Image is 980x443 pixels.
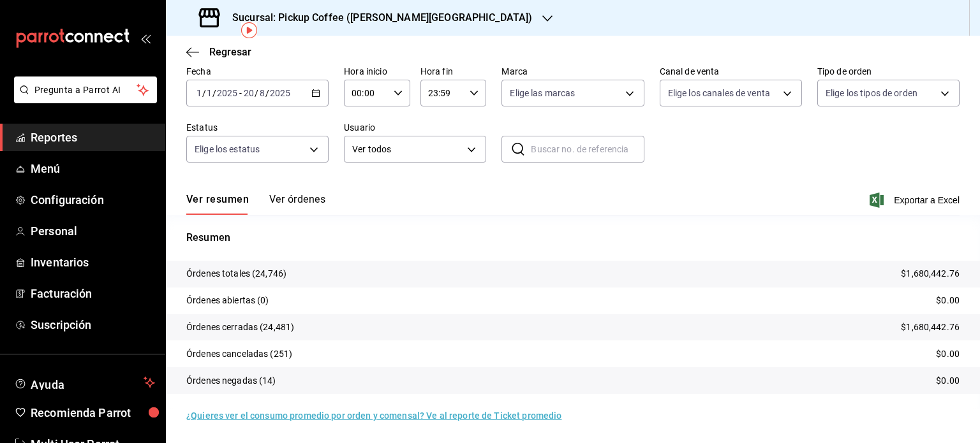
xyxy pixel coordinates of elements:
label: Hora inicio [344,67,410,76]
p: $0.00 [936,294,960,307]
input: ---- [216,88,238,98]
span: Ver todos [352,143,463,156]
label: Tipo de orden [817,67,960,76]
button: Regresar [186,46,251,58]
span: Configuración [31,191,155,208]
p: $0.00 [936,374,960,388]
input: -- [259,88,265,98]
span: / [265,88,269,98]
span: Elige los canales de venta [668,87,770,99]
label: Usuario [344,123,486,132]
a: Pregunta a Parrot AI [9,92,157,106]
label: Marca [501,67,644,76]
p: Resumen [186,230,960,245]
span: Suscripción [31,316,155,333]
p: Órdenes abiertas (0) [186,294,269,307]
a: ¿Quieres ver el consumo promedio por orden y comensal? Ve al reporte de Ticket promedio [186,410,561,421]
label: Canal de venta [660,67,802,76]
button: Ver resumen [186,193,249,215]
input: Buscar no. de referencia [531,136,644,162]
button: Pregunta a Parrot AI [14,76,157,103]
span: Pregunta a Parrot AI [34,84,137,97]
p: Órdenes canceladas (251) [186,347,292,361]
label: Hora fin [420,67,487,76]
span: - [239,88,242,98]
p: Órdenes negadas (14) [186,374,276,388]
button: Exportar a Excel [872,192,960,208]
button: Ver órdenes [269,193,325,215]
span: / [255,88,258,98]
span: / [202,88,206,98]
p: Órdenes totales (24,746) [186,267,286,280]
span: Recomienda Parrot [31,404,155,421]
p: $0.00 [936,347,960,361]
h3: Sucursal: Pickup Coffee ([PERSON_NAME][GEOGRAPHIC_DATA]) [222,10,532,25]
span: Ayuda [31,375,138,390]
input: -- [243,88,255,98]
span: / [212,88,216,98]
div: navigation tabs [186,193,325,215]
span: Elige los estatus [195,143,260,156]
span: Elige las marcas [510,87,575,99]
input: -- [196,88,202,98]
input: ---- [269,88,291,98]
p: $1,680,442.76 [901,267,960,280]
span: Menú [31,160,155,177]
span: Personal [31,222,155,240]
span: Reportes [31,129,155,146]
label: Estatus [186,123,329,132]
span: Facturación [31,285,155,302]
span: Elige los tipos de orden [826,87,917,99]
img: Tooltip marker [241,22,257,38]
button: open_drawer_menu [140,33,151,43]
p: Órdenes cerradas (24,481) [186,321,294,334]
span: Regresar [209,46,251,58]
p: $1,680,442.76 [901,321,960,334]
input: -- [206,88,212,98]
span: Inventarios [31,254,155,271]
label: Fecha [186,67,329,76]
